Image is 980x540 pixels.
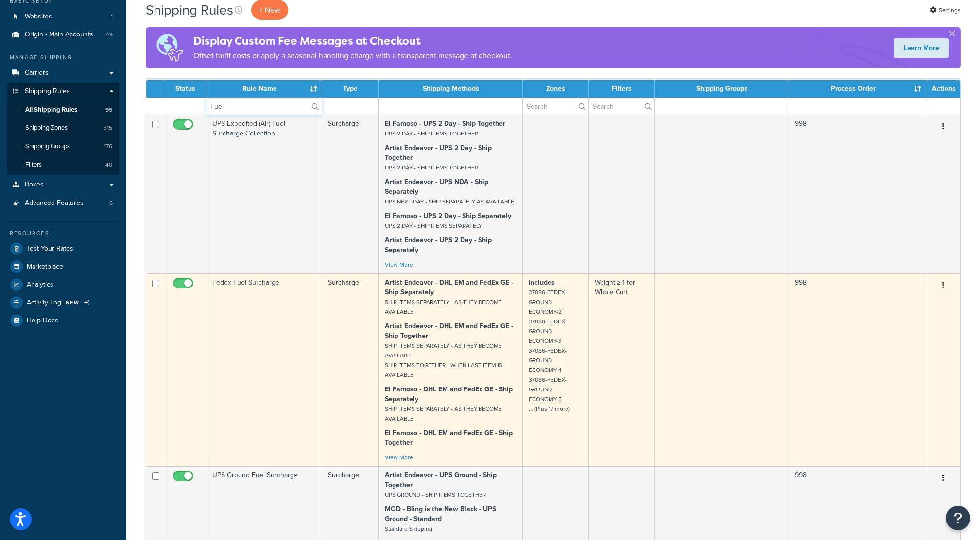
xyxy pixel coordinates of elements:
[7,258,119,275] a: Marketplace
[7,176,119,194] a: Boxes
[7,101,119,119] li: All Shipping Rules
[7,229,119,237] div: Resources
[7,276,119,293] a: Analytics
[385,298,502,316] small: SHIP ITEMS SEPARATELY - AS THEY BECOME AVAILABLE
[7,26,119,44] li: Origins
[385,453,413,462] a: View More
[7,83,119,101] a: Shipping Rules
[7,8,119,26] a: Websites 1
[385,129,478,138] small: UPS 2 DAY - SHIP ITEMS TOGETHER
[7,240,119,257] a: Test Your Rates
[206,80,322,98] th: Rule Name : activate to sort column ascending
[385,221,482,230] small: UPS 2 DAY - SHIP ITEMS SEPARATELY
[926,80,960,98] th: Actions
[25,181,44,189] span: Boxes
[27,281,53,289] span: Analytics
[385,235,492,255] strong: Artist Endeavor - UPS 2 Day - Ship Separately
[894,38,949,58] a: Learn More
[7,53,119,62] div: Manage Shipping
[7,119,119,137] li: Shipping Zones
[322,273,379,466] td: Surcharge
[27,299,61,307] span: Activity Log
[104,142,112,151] span: 176
[385,163,478,172] small: UPS 2 DAY - SHIP ITEMS TOGETHER
[385,504,496,524] strong: MOD - Bling is the New Black - UPS Ground - Standard
[385,211,511,221] strong: El Famoso - UPS 2 Day - Ship Separately
[789,273,926,466] td: 998
[111,13,113,21] span: 1
[193,49,512,63] p: Offset tariff costs or apply a seasonal handling charge with a transparent message at checkout.
[193,33,512,49] h4: Display Custom Fee Messages at Checkout
[103,124,112,132] span: 515
[25,87,70,96] span: Shipping Rules
[379,80,523,98] th: Shipping Methods
[27,263,63,271] span: Marketplace
[7,194,119,212] li: Advanced Features
[25,106,77,114] span: All Shipping Rules
[7,8,119,26] li: Websites
[7,137,119,155] a: Shipping Groups 176
[589,98,654,115] input: Search
[385,197,514,206] small: UPS NEXT DAY - SHIP SEPARATELY AS AVAILABLE
[7,101,119,119] a: All Shipping Rules 95
[529,288,570,413] small: 37086-FEDEX-GROUND ECONOMY-2 37086-FEDEX-GROUND ECONOMY-3 37086-FEDEX-GROUND ECONOMY-4 37086-FEDE...
[27,317,58,325] span: Help Docs
[7,294,119,311] a: Activity Log NEW
[25,13,52,21] span: Websites
[529,277,555,287] strong: Includes
[109,199,113,207] span: 6
[385,143,492,163] strong: Artist Endeavor - UPS 2 Day - Ship Together
[385,341,502,379] small: SHIP ITEMS SEPARATELY - AS THEY BECOME AVAILABLE SHIP ITEMS TOGETHER - WHEN LAST ITEM IS AVAILABLE
[7,64,119,82] a: Carriers
[7,156,119,174] a: Filters 40
[66,299,80,306] span: NEW
[7,294,119,311] li: Activity Log
[25,199,84,207] span: Advanced Features
[146,27,193,68] img: duties-banner-06bc72dcb5fe05cb3f9472aba00be2ae8eb53ab6f0d8bb03d382ba314ac3c341.png
[385,118,505,129] strong: El Famoso - UPS 2 Day - Ship Together
[25,124,68,132] span: Shipping Zones
[946,506,970,530] button: Open Resource Center
[385,260,413,269] a: View More
[322,80,379,98] th: Type
[385,524,432,533] small: Standard Shipping
[7,26,119,44] a: Origin - Main Accounts 49
[385,177,488,197] strong: Artist Endeavor - UPS NDA - Ship Separately
[206,273,322,466] td: Fedex Fuel Surcharge
[206,98,322,115] input: Search
[146,0,233,19] h1: Shipping Rules
[789,115,926,273] td: 998
[105,106,112,114] span: 95
[106,31,113,39] span: 49
[385,405,502,423] small: SHIP ITEMS SEPARATELY - AS THEY BECOME AVAILABLE
[7,312,119,329] a: Help Docs
[523,80,588,98] th: Zones
[27,245,73,253] span: Test Your Rates
[25,142,70,151] span: Shipping Groups
[206,115,322,273] td: UPS Expedited (Air) Fuel Surcharge Collection
[7,83,119,175] li: Shipping Rules
[25,31,93,39] span: Origin - Main Accounts
[105,161,112,169] span: 40
[7,137,119,155] li: Shipping Groups
[385,470,497,490] strong: Artist Endeavor - UPS Ground - Ship Together
[385,384,513,404] strong: El Famoso - DHL EM and FedEx GE - Ship Separately
[385,490,486,499] small: UPS GROUND - SHIP ITEMS TOGETHER
[385,428,513,448] strong: El Famoso - DHL EM and FedEx GE - Ship Together
[385,321,513,341] strong: Artist Endeavor - DHL EM and FedEx GE - Ship Together
[523,98,588,115] input: Search
[25,161,42,169] span: Filters
[322,115,379,273] td: Surcharge
[7,194,119,212] a: Advanced Features 6
[655,80,790,98] th: Shipping Groups
[589,273,655,466] td: Weight ≥ 1 for Whole Cart
[165,80,206,98] th: Status
[589,80,655,98] th: Filters
[930,3,961,17] a: Settings
[789,80,926,98] th: Process Order : activate to sort column ascending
